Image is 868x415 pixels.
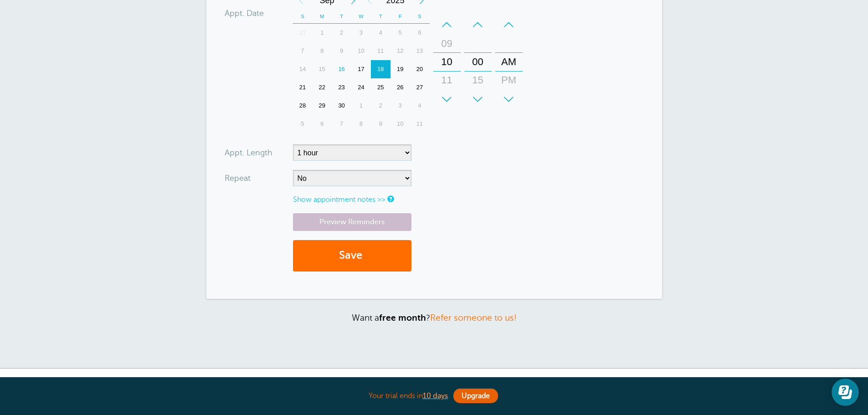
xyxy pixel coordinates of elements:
div: 27 [410,78,430,97]
th: T [371,10,390,24]
div: Saturday, October 11 [410,115,430,133]
div: 12 [390,42,410,60]
div: Friday, October 10 [390,115,410,133]
div: Today, Tuesday, September 16 [332,60,351,78]
div: 10 [436,53,458,71]
th: S [293,10,313,24]
a: Refer someone to us! [430,313,517,323]
div: Thursday, October 2 [371,97,390,115]
div: 9 [371,115,390,133]
div: 11 [410,115,430,133]
div: Saturday, September 13 [410,42,430,60]
div: Your trial ends in . [206,386,662,406]
div: 4 [371,24,390,42]
div: 10 [351,42,371,60]
div: Wednesday, October 1 [351,97,371,115]
div: Wednesday, October 8 [351,115,371,133]
div: 25 [371,78,390,97]
div: Monday, October 6 [312,115,332,133]
iframe: Resource center [832,379,859,406]
div: 17 [351,60,371,78]
div: Monday, September 1 [312,24,332,42]
label: Repeat [225,174,251,182]
div: Minutes [464,15,492,108]
div: 24 [351,78,371,97]
th: F [390,10,410,24]
div: 11 [436,71,458,89]
div: PM [498,71,520,89]
div: Monday, September 8 [312,42,332,60]
div: Tuesday, September 9 [332,42,351,60]
div: 23 [332,78,351,97]
div: 14 [293,60,313,78]
div: Sunday, September 14 [293,60,313,78]
div: 22 [312,78,332,97]
div: Friday, September 26 [390,78,410,97]
div: 6 [312,115,332,133]
div: Wednesday, September 24 [351,78,371,97]
div: 20 [410,60,430,78]
div: Sunday, September 7 [293,42,313,60]
div: Saturday, September 20 [410,60,430,78]
div: 18 [371,60,390,78]
div: Monday, September 15 [312,60,332,78]
div: 2 [371,97,390,115]
div: 10 [390,115,410,133]
div: 6 [410,24,430,42]
th: S [410,10,430,24]
a: Show appointment notes >> [293,195,385,204]
div: 5 [293,115,313,133]
button: Save [293,240,411,272]
div: Sunday, September 21 [293,78,313,97]
label: Appt. Date [225,9,264,17]
div: Friday, September 19 [390,60,410,78]
th: W [351,10,371,24]
div: AM [498,53,520,71]
div: Tuesday, September 2 [332,24,351,42]
div: Wednesday, September 17 [351,60,371,78]
div: 13 [410,42,430,60]
strong: free month [379,313,426,323]
div: Thursday, September 4 [371,24,390,42]
div: Friday, September 5 [390,24,410,42]
div: Monday, September 29 [312,97,332,115]
p: Want a ? [206,313,662,323]
div: 28 [293,97,313,115]
div: 3 [390,97,410,115]
div: 9 [332,42,351,60]
div: Thursday, September 18 [371,60,390,78]
div: Tuesday, September 23 [332,78,351,97]
div: Sunday, August 31 [293,24,313,42]
div: 2 [332,24,351,42]
div: Thursday, September 11 [371,42,390,60]
div: 5 [390,24,410,42]
div: Thursday, October 9 [371,115,390,133]
div: 31 [293,24,313,42]
label: Appt. Length [225,149,272,157]
div: Tuesday, September 30 [332,97,351,115]
div: 19 [390,60,410,78]
div: 8 [351,115,371,133]
a: Notes are for internal use only, and are not visible to your clients. [387,196,393,202]
div: 15 [467,71,489,89]
div: 15 [312,60,332,78]
div: Monday, September 22 [312,78,332,97]
div: Hours [433,15,461,108]
div: Friday, September 12 [390,42,410,60]
div: 30 [467,89,489,108]
div: 29 [312,97,332,115]
th: M [312,10,332,24]
div: Sunday, October 5 [293,115,313,133]
div: Tuesday, October 7 [332,115,351,133]
div: Saturday, September 6 [410,24,430,42]
div: 1 [312,24,332,42]
div: 21 [293,78,313,97]
div: Thursday, September 25 [371,78,390,97]
a: 10 days [423,392,448,400]
div: Wednesday, September 10 [351,42,371,60]
div: 16 [332,60,351,78]
div: 00 [467,53,489,71]
div: 7 [293,42,313,60]
a: Preview Reminders [293,213,411,231]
